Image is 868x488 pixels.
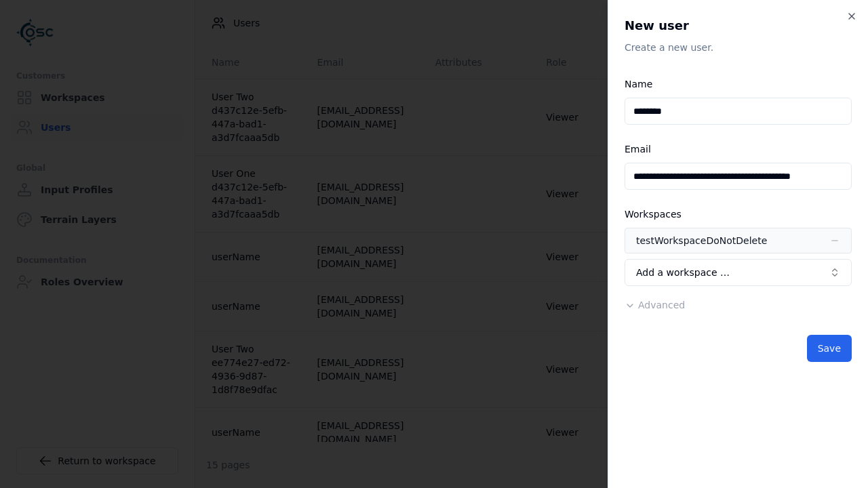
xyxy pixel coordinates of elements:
[625,298,685,312] button: Advanced
[625,144,651,155] label: Email
[807,335,852,362] button: Save
[638,300,685,310] span: Advanced
[625,79,652,89] label: Name
[625,209,682,220] label: Workspaces
[625,41,852,54] p: Create a new user.
[636,266,730,279] span: Add a workspace …
[625,16,852,35] h2: New user
[636,234,767,247] div: testWorkspaceDoNotDelete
